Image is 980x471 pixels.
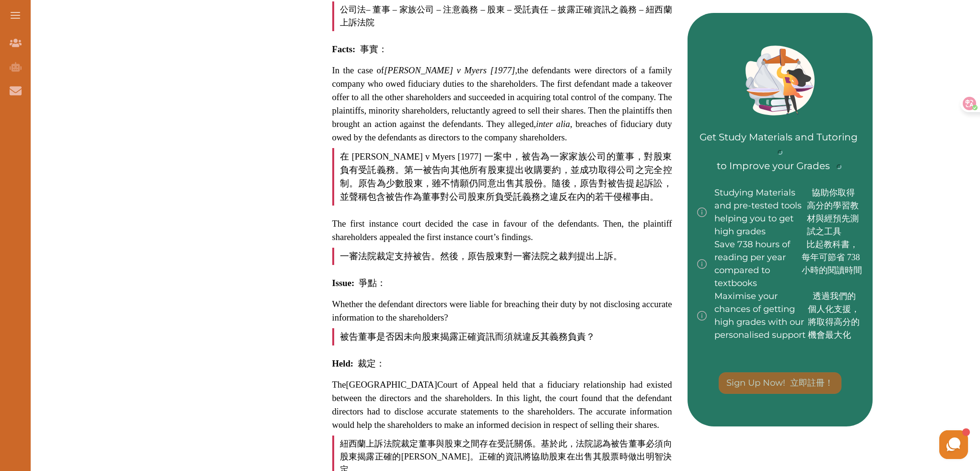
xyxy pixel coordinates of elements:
[697,186,707,238] img: info-img
[726,377,833,390] p: Sign Up Now!
[802,240,862,275] font: 比起教科書，每年可節省 738 小時的閱讀時間
[360,44,387,54] font: 事實：
[697,290,707,342] img: info-img
[332,44,387,54] strong: Facts:
[340,5,672,27] font: 公司法– 董事 – 家族公司 – 注意義務 – 股東 – 受託責任 – 披露正確資訊之義務 – 紐西蘭上訴法院
[346,379,437,390] span: [GEOGRAPHIC_DATA]
[808,291,860,340] font: 透過我們的個人化支援，將取得高分的機會最大化
[807,188,859,236] font: 協助你取得高分的學習教材與經預先測試之工具
[332,278,386,288] strong: Issue:
[332,65,672,202] span: In the case of the defendants were directors of a family company who owed fiduciary duties to the...
[697,186,863,238] div: Studying Materials and pre-tested tools helping you to get high grades
[384,65,517,75] em: ,
[358,358,385,368] font: 裁定：
[332,358,385,368] strong: Held:
[332,379,346,390] span: The
[746,46,815,115] img: Green card image
[340,332,595,342] font: 被告董事是否因未向股東揭露正確資訊而須就違反其義務負責？
[340,151,672,202] font: 在 [PERSON_NAME] v Myers [1977] 一案中，被告為一家家族公司的董事，對股東負有受託義務。第一被告向其他所有股東提出收購要約，並成功取得公司之完全控制。原告為少數股東，...
[384,65,515,75] span: [PERSON_NAME] v Myers [1977]
[332,218,672,261] span: The first instance court decided the case in favour of the defendants. Then, the plaintiff shareh...
[536,119,570,129] em: inter alia
[790,378,833,388] font: 立即註冊！
[340,251,622,261] font: 一審法院裁定支持被告。然後，原告股東對一審法院之裁判提出上訴。
[332,379,672,430] span: Court of Appeal held that a fiduciary relationship had existed between the directors and the shar...
[332,299,672,342] span: Whether the defendant directors were liable for breaching their duty by not disclosing accurate i...
[719,372,841,394] button: [object Object]
[697,290,863,342] div: Maximise your chances of getting high grades with our personalised support
[750,428,970,461] iframe: HelpCrunch
[359,278,386,288] font: 爭點：
[697,238,863,290] div: Save 738 hours of reading per year compared to textbooks
[697,238,707,290] img: info-img
[697,111,863,173] p: Get Study Materials and Tutoring to Improve your Grades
